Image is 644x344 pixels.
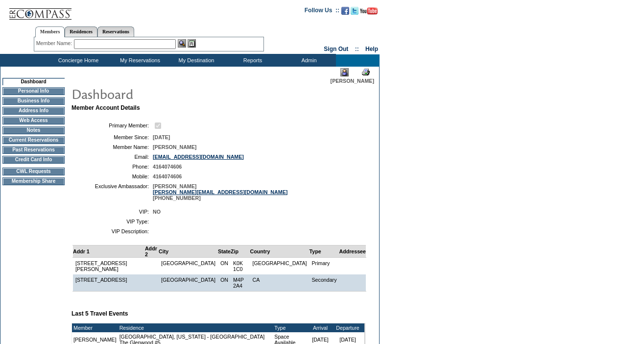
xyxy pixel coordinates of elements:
td: Business Info [2,97,65,105]
span: NO [153,209,161,215]
td: Concierge Home [44,54,111,67]
td: Dashboard [2,78,65,85]
td: Follow Us :: [305,6,339,18]
img: View [178,39,186,48]
img: Impersonate [340,68,349,76]
td: Type [273,323,307,332]
td: Member Name: [75,144,149,150]
span: [PERSON_NAME] [331,78,374,84]
td: M4P 2A4 [231,274,250,292]
td: My Destination [167,54,223,67]
td: CA [250,274,310,292]
a: Follow us on Twitter [351,10,358,16]
img: Reservations [188,39,196,48]
td: ON [218,257,231,274]
td: Type [310,245,339,257]
td: Addressee [339,245,366,257]
a: Residences [65,26,97,37]
td: [GEOGRAPHIC_DATA] [159,257,218,274]
td: Mobile: [75,173,149,179]
td: Member [72,323,118,332]
td: Web Access [2,117,65,124]
td: Past Reservations [2,146,65,154]
td: Membership Share [2,177,65,185]
span: :: [355,46,359,52]
td: Arrival [307,323,334,332]
td: Admin [280,54,336,67]
a: [EMAIL_ADDRESS][DOMAIN_NAME] [153,154,244,160]
b: Last 5 Travel Events [72,310,128,317]
img: pgTtlDashboard.gif [71,84,267,103]
td: Current Reservations [2,136,65,144]
span: 4164074606 [153,164,182,170]
td: State [218,245,231,257]
td: City [159,245,218,257]
td: Departure [334,323,361,332]
td: [GEOGRAPHIC_DATA] [159,274,218,292]
td: Country [250,245,310,257]
img: Print Dashboard [362,69,370,75]
a: Become our fan on Facebook [341,10,349,16]
td: Addr 2 [145,245,159,257]
img: Become our fan on Facebook [341,7,349,15]
a: Sign Out [324,46,348,52]
td: [STREET_ADDRESS] [73,274,145,292]
td: My Reservations [111,54,167,67]
a: Reservations [97,26,134,37]
a: Subscribe to our YouTube Channel [360,10,378,16]
td: Zip [231,245,250,257]
td: Phone: [75,164,149,170]
td: Addr 1 [73,245,145,257]
td: Exclusive Ambassador: [75,183,149,201]
img: Subscribe to our YouTube Channel [360,7,378,15]
td: Personal Info [2,87,65,95]
td: Secondary [310,274,339,292]
span: [PERSON_NAME] [PHONE_NUMBER] [153,183,287,201]
td: [STREET_ADDRESS][PERSON_NAME] [73,257,145,274]
td: Member Since: [75,134,149,140]
a: [PERSON_NAME][EMAIL_ADDRESS][DOMAIN_NAME] [153,189,287,195]
td: Residence [118,323,273,332]
img: Follow us on Twitter [351,7,358,15]
a: Members [35,26,65,37]
td: Primary Member: [75,121,149,130]
td: Email: [75,154,149,160]
a: Help [365,46,378,52]
td: Notes [2,126,65,134]
span: [PERSON_NAME] [153,144,196,150]
td: Address Info [2,107,65,115]
b: Member Account Details [72,104,140,111]
td: VIP: [75,209,149,215]
td: Primary [310,257,339,274]
div: Member Name: [36,39,74,48]
td: VIP Type: [75,219,149,224]
td: VIP Description: [75,228,149,234]
td: K0K 1C0 [231,257,250,274]
td: CWL Requests [2,168,65,175]
td: Reports [223,54,280,67]
span: 4164074606 [153,173,182,179]
span: [DATE] [153,134,170,140]
td: ON [218,274,231,292]
td: Credit Card Info [2,156,65,164]
td: [GEOGRAPHIC_DATA] [250,257,310,274]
